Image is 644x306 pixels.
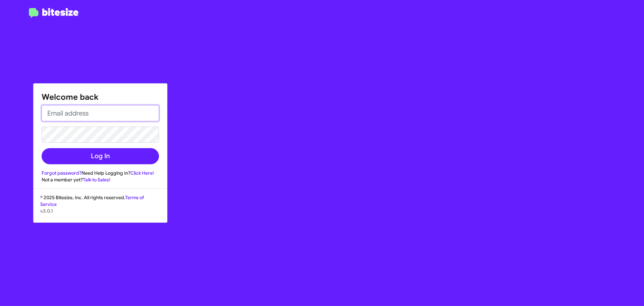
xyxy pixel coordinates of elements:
[42,105,159,121] input: Email address
[130,170,154,176] a: Click Here!
[42,92,159,102] h1: Welcome back
[42,170,82,176] a: Forgot password?
[34,194,167,222] div: © 2025 Bitesize, Inc. All rights reserved.
[42,170,159,176] div: Need Help Logging In?
[42,176,159,183] div: Not a member yet?
[83,177,110,183] a: Talk to Sales!
[42,148,159,164] button: Log In
[40,208,160,214] p: v3.0.1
